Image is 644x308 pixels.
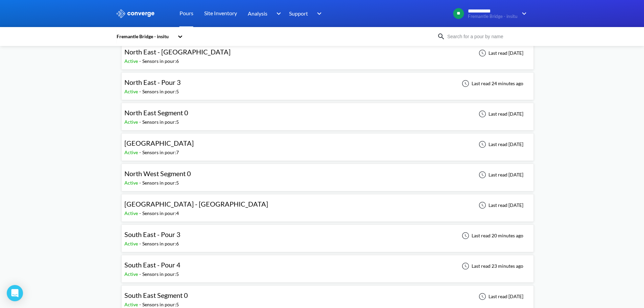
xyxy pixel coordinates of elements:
[475,110,525,118] div: Last read [DATE]
[518,9,528,18] img: downArrow.svg
[142,118,179,126] div: Sensors in pour: 5
[139,210,142,216] span: -
[121,141,534,147] a: [GEOGRAPHIC_DATA]Active-Sensors in pour:7Last read [DATE]
[475,140,525,148] div: Last read [DATE]
[142,88,179,95] div: Sensors in pour: 5
[139,89,142,94] span: -
[475,171,525,179] div: Last read [DATE]
[124,230,181,238] span: South East - Pour 3
[124,180,139,186] span: Active
[124,200,268,208] span: [GEOGRAPHIC_DATA] - [GEOGRAPHIC_DATA]
[139,180,142,186] span: -
[272,9,283,18] img: downArrow.svg
[121,232,534,238] a: South East - Pour 3Active-Sensors in pour:6Last read 20 minutes ago
[313,9,324,18] img: downArrow.svg
[124,149,139,155] span: Active
[121,263,534,268] a: South East - Pour 4Active-Sensors in pour:5Last read 23 minutes ago
[475,49,525,57] div: Last read [DATE]
[121,50,534,55] a: North East - [GEOGRAPHIC_DATA]Active-Sensors in pour:6Last read [DATE]
[124,119,139,125] span: Active
[124,48,231,56] span: North East - [GEOGRAPHIC_DATA]
[139,149,142,155] span: -
[248,9,267,18] span: Analysis
[139,241,142,246] span: -
[124,210,139,216] span: Active
[124,78,181,86] span: North East - Pour 3
[124,109,188,117] span: North East Segment 0
[445,33,527,40] input: Search for a pour by name
[124,169,191,177] span: North West Segment 0
[142,210,179,217] div: Sensors in pour: 4
[458,262,525,270] div: Last read 23 minutes ago
[139,119,142,125] span: -
[142,57,179,65] div: Sensors in pour: 6
[139,302,142,307] span: -
[139,271,142,277] span: -
[468,14,518,19] span: Fremantle Bridge - insitu
[116,33,174,40] div: Fremantle Bridge - insitu
[124,271,139,277] span: Active
[437,32,445,41] img: icon-search.svg
[121,80,534,86] a: North East - Pour 3Active-Sensors in pour:5Last read 24 minutes ago
[124,139,194,147] span: [GEOGRAPHIC_DATA]
[142,240,179,247] div: Sensors in pour: 6
[142,179,179,187] div: Sensors in pour: 5
[142,149,179,156] div: Sensors in pour: 7
[475,292,525,301] div: Last read [DATE]
[289,9,308,18] span: Support
[458,79,525,88] div: Last read 24 minutes ago
[121,202,534,208] a: [GEOGRAPHIC_DATA] - [GEOGRAPHIC_DATA]Active-Sensors in pour:4Last read [DATE]
[475,201,525,209] div: Last read [DATE]
[139,58,142,64] span: -
[124,241,139,246] span: Active
[121,171,534,177] a: North West Segment 0Active-Sensors in pour:5Last read [DATE]
[142,270,179,278] div: Sensors in pour: 5
[121,111,534,116] a: North East Segment 0Active-Sensors in pour:5Last read [DATE]
[124,291,188,299] span: South East Segment 0
[458,232,525,240] div: Last read 20 minutes ago
[116,9,155,18] img: logo_ewhite.svg
[124,58,139,64] span: Active
[124,89,139,94] span: Active
[7,285,23,301] div: Open Intercom Messenger
[124,302,139,307] span: Active
[124,261,181,269] span: South East - Pour 4
[121,293,534,299] a: South East Segment 0Active-Sensors in pour:5Last read [DATE]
